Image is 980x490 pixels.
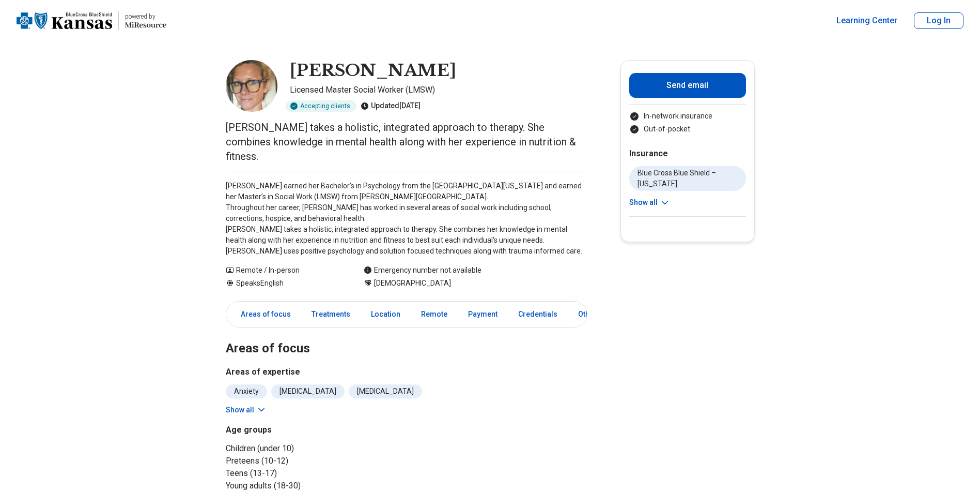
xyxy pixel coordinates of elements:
[226,405,267,415] button: Show all
[374,278,451,289] span: [DEMOGRAPHIC_DATA]
[361,100,421,112] div: Updated [DATE]
[226,455,402,467] li: Preteens (10-12)
[226,278,343,289] div: Speaks English
[226,181,587,257] p: [PERSON_NAME] earned her Bachelor’s in Psychology from the [GEOGRAPHIC_DATA][US_STATE] and earned...
[305,304,356,325] a: Treatments
[629,111,746,135] ul: Payment options
[226,384,267,398] li: Anxiety
[226,60,277,112] img: Brigid Dunn, Licensed Master Social Worker (LMSW)
[629,197,670,208] button: Show all
[228,304,297,325] a: Areas of focus
[914,12,963,29] button: Log In
[836,14,897,27] a: Learning Center
[629,147,746,160] h2: Insurance
[512,304,564,325] a: Credentials
[365,304,407,325] a: Location
[364,265,481,276] div: Emergency number not available
[629,124,746,135] li: Out-of-pocket
[226,265,343,276] div: Remote / In-person
[349,384,422,398] li: [MEDICAL_DATA]
[572,304,609,325] a: Other
[290,84,587,96] p: Licensed Master Social Worker (LMSW)
[290,60,456,82] h1: [PERSON_NAME]
[629,111,746,122] li: In-network insurance
[17,4,166,37] a: Home page
[415,304,454,325] a: Remote
[226,120,587,164] p: [PERSON_NAME] takes a holistic, integrated approach to therapy. She combines knowledge in mental ...
[226,467,402,480] li: Teens (13-17)
[629,166,746,191] li: Blue Cross Blue Shield – [US_STATE]
[125,12,166,21] p: powered by
[226,442,402,455] li: Children (under 10)
[271,384,345,398] li: [MEDICAL_DATA]
[226,315,587,358] h2: Areas of focus
[286,100,356,112] div: Accepting clients
[226,424,402,436] h3: Age groups
[629,73,746,98] button: Send email
[462,304,504,325] a: Payment
[226,366,587,378] h3: Areas of expertise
